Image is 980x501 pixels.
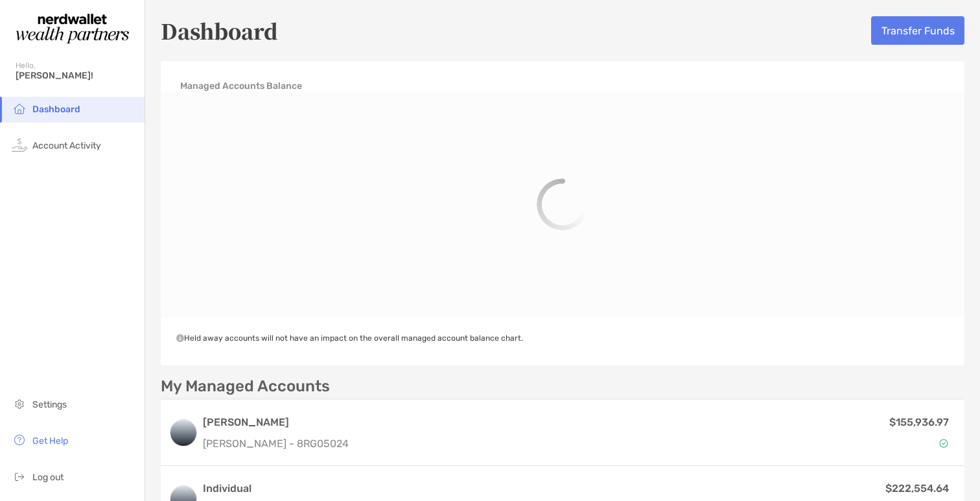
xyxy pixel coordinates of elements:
[12,101,27,116] img: household icon
[939,439,948,448] img: Account Status icon
[12,137,27,153] img: activity icon
[180,80,302,92] h4: Managed Accounts Balance
[32,104,80,115] span: Dashboard
[32,140,101,151] span: Account Activity
[203,415,349,430] h3: [PERSON_NAME]
[161,378,330,395] p: My Managed Accounts
[871,16,964,45] button: Transfer Funds
[16,70,137,81] span: [PERSON_NAME]!
[170,420,196,446] img: logo account
[12,469,27,484] img: logout icon
[32,472,64,483] span: Log out
[16,5,129,52] img: Zoe Logo
[161,16,278,45] h5: Dashboard
[203,435,349,452] p: [PERSON_NAME] - 8RG05024
[32,435,68,446] span: Get Help
[885,480,949,496] p: $222,554.64
[889,414,949,430] p: $155,936.97
[203,481,313,496] h3: Individual
[32,399,67,410] span: Settings
[176,334,523,343] span: Held away accounts will not have an impact on the overall managed account balance chart.
[12,432,27,448] img: get-help icon
[12,396,27,411] img: settings icon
